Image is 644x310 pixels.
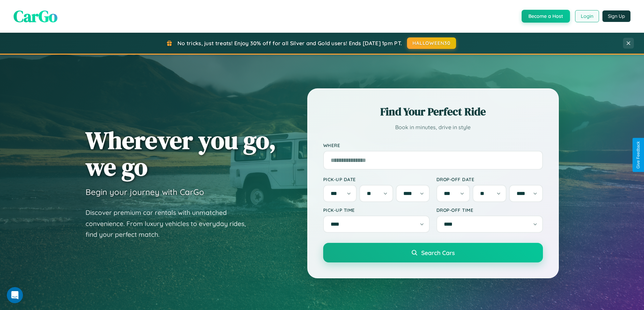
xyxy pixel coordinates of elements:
[575,10,599,22] button: Login
[86,127,276,180] h1: Wherever you go, we go
[407,37,456,49] button: HALLOWEEN30
[323,243,543,262] button: Search Cars
[7,287,23,303] iframe: Intercom live chat
[522,10,570,23] button: Become a Host
[436,207,543,213] label: Drop-off Time
[436,176,543,182] label: Drop-off Date
[323,104,543,119] h2: Find Your Perfect Ride
[323,176,430,182] label: Pick-up Date
[636,141,641,169] div: Give Feedback
[421,249,455,256] span: Search Cars
[323,207,430,213] label: Pick-up Time
[86,207,255,240] p: Discover premium car rentals with unmatched convenience. From luxury vehicles to everyday rides, ...
[177,40,402,47] span: No tricks, just treats! Enjoy 30% off for all Silver and Gold users! Ends [DATE] 1pm PT.
[602,10,630,22] button: Sign Up
[86,187,204,197] h3: Begin your journey with CarGo
[323,142,543,148] label: Where
[14,5,57,27] span: CarGo
[323,122,543,132] p: Book in minutes, drive in style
